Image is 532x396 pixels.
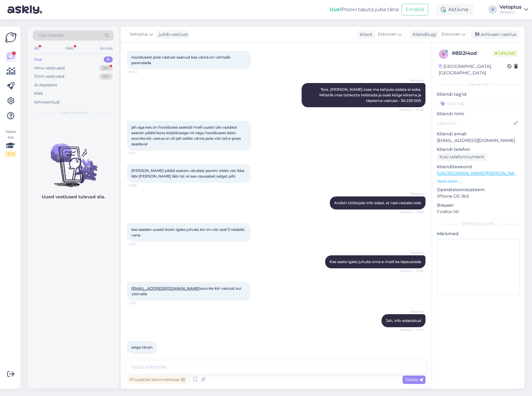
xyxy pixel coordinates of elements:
[129,354,152,359] span: 11:04
[499,5,528,15] a: VeloplusVeloplus
[357,31,373,38] div: Klient
[400,78,424,83] span: Veloplus
[334,200,421,205] span: Andsin töökojale info edasi, et nad vastaks teile
[34,73,64,80] div: Tiimi vestlused
[437,111,520,117] p: Kliendi nimi
[437,187,520,193] p: Operatsioonisüsteem
[402,4,428,15] button: Emailid
[99,73,113,80] div: 99+
[437,146,520,153] p: Kliendi telefon
[405,377,423,382] span: Saada
[34,56,42,63] div: Uus
[33,44,40,52] div: All
[34,90,43,97] div: Kõik
[400,309,424,314] span: Veloplus
[437,221,520,227] div: [PERSON_NAME]
[499,10,521,15] div: Veloplus
[437,82,520,87] div: Kliendi info
[59,110,88,116] span: Uued vestlused
[34,99,59,105] div: Arhiveeritud
[452,50,493,57] div: # 85l2l4od
[400,250,424,255] span: Veloplus
[437,137,520,144] p: [EMAIL_ADDRESS][DOMAIN_NAME]
[5,129,16,157] div: Vaata siia
[442,52,445,56] span: 8
[99,65,113,71] div: 99+
[437,91,520,98] p: Kliendi tag'id
[400,328,424,332] span: Nähtud ✓ 11:04
[28,132,119,188] img: No chats
[437,99,520,108] input: Lisa tag
[156,31,188,38] div: juhib vestlust
[410,31,436,38] div: Klienditugi
[127,376,187,384] div: Privaatne kommentaar
[329,7,341,12] b: Uus!
[131,125,242,146] span: jah aga kes on hoolduses saaksid maili uuesti üle vaadata saatsin pildid koos kirjeldusega nii nä...
[437,164,520,170] p: Klienditeekond
[129,151,152,156] span: 10:51
[437,178,520,184] p: Vaata edasi ...
[131,286,200,291] a: [EMAIL_ADDRESS][DOMAIN_NAME]
[437,193,520,200] p: iPhone OS 18.6
[399,108,424,112] span: Nähtud ✓ 10:46
[437,131,520,137] p: Kliendi email
[129,183,152,188] span: 10:59
[400,269,424,273] span: Nähtud ✓ 11:00
[131,168,245,178] span: [PERSON_NAME] pildid saatsin vändast parem oleks vist ikka läbi [PERSON_NAME] läbi tel. ei saa vi...
[437,170,522,176] a: [URL][DOMAIN_NAME][PERSON_NAME]
[131,227,246,237] span: kas saadan uuesti küsin igaks juhuks kiri on vist seal 3 nädalat vana
[99,44,114,52] div: Socials
[34,65,65,71] div: Minu vestlused
[399,210,424,214] span: Nähtud ✓ 10:59
[131,286,242,296] span: sooviks kiir vastust kui võimalik
[329,6,399,13] div: Proovi tasuta juba täna:
[437,153,487,161] div: Küsi telefoninumbrit
[499,5,521,10] div: Veloplus
[437,120,512,127] input: Lisa nimi
[437,202,520,209] p: Brauser
[378,31,397,38] span: Estonian
[488,5,497,14] div: V
[64,44,75,52] div: Web
[329,259,421,264] span: Kas saate igaks juhuks oma e-maili ka täpsustada
[130,31,148,38] span: Veloplus
[437,209,520,215] p: Firefox 141
[471,30,519,39] div: Arhiveeri vestlus
[400,191,424,196] span: Veloplus
[436,4,473,15] div: Aktiivne
[129,242,152,247] span: 11:00
[442,31,460,38] span: Estonian
[131,55,231,65] span: hooldusest pole vastust saanud kas vänta on võmalik parandada
[129,70,152,74] span: 10:44
[5,151,16,157] div: 2 / 3
[42,194,105,200] p: Uued vestlused tulevad siia.
[5,32,17,43] img: Askly Logo
[129,301,152,306] span: 11:03
[386,318,421,323] span: Jah, info edastatud
[437,231,520,237] p: Märkmed
[104,56,113,63] div: 0
[131,345,153,350] span: selge tänan
[439,63,507,76] div: [GEOGRAPHIC_DATA], [GEOGRAPHIC_DATA]
[493,50,518,57] span: Online
[34,82,57,88] div: AI Assistent
[38,32,63,39] span: Otsi kliente
[319,87,422,103] span: Tere. [PERSON_NAME] osas ma kahjuks aidata ei oska. Mõistlik otse töökotta helistada ja saab kõig...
